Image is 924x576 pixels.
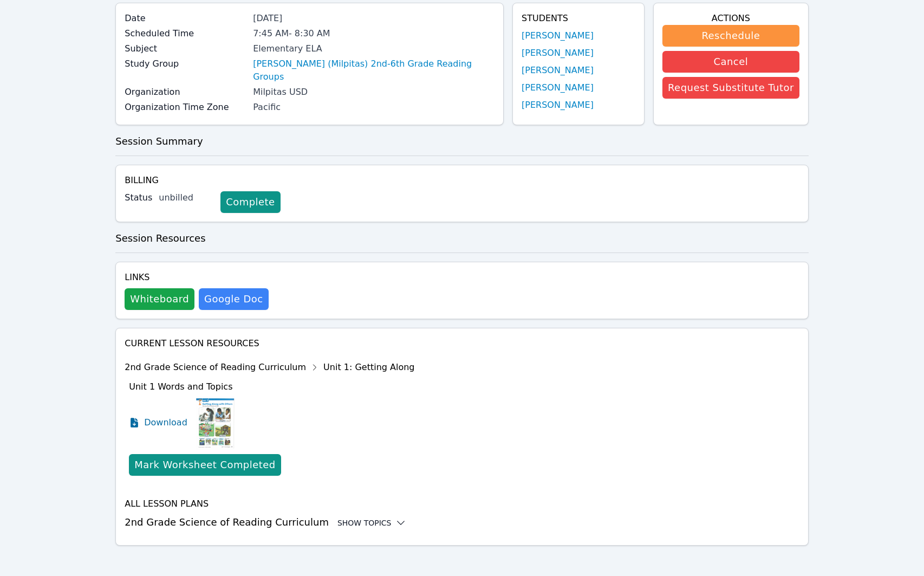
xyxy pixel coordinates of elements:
[199,288,268,310] a: Google Doc
[115,134,809,149] h3: Session Summary
[662,77,799,99] button: Request Substitute Tutor
[125,497,799,510] h4: All Lesson Plans
[522,12,635,25] h4: Students
[253,101,494,114] div: Pacific
[125,27,246,40] label: Scheduled Time
[125,174,799,187] h4: Billing
[129,454,281,476] button: Mark Worksheet Completed
[125,337,799,350] h4: Current Lesson Resources
[253,12,494,25] div: [DATE]
[253,86,494,99] div: Milpitas USD
[253,57,494,83] a: [PERSON_NAME] (Milpitas) 2nd-6th Grade Reading Groups
[662,25,799,47] button: Reschedule
[159,191,212,204] div: unbilled
[125,191,152,204] label: Status
[522,99,594,112] a: [PERSON_NAME]
[125,57,246,70] label: Study Group
[125,359,414,376] div: 2nd Grade Science of Reading Curriculum Unit 1: Getting Along
[129,396,187,450] a: Download
[125,42,246,55] label: Subject
[125,12,246,25] label: Date
[662,51,799,73] button: Cancel
[522,47,594,60] a: [PERSON_NAME]
[522,29,594,42] a: [PERSON_NAME]
[522,81,594,94] a: [PERSON_NAME]
[125,288,194,310] button: Whiteboard
[125,515,799,530] h3: 2nd Grade Science of Reading Curriculum
[253,27,494,40] div: 7:45 AM - 8:30 AM
[220,191,280,213] a: Complete
[253,42,494,55] div: Elementary ELA
[129,381,232,392] span: Unit 1 Words and Topics
[125,86,246,99] label: Organization
[662,12,799,25] h4: Actions
[196,396,235,450] img: Unit 1 Words and Topics
[134,457,275,473] div: Mark Worksheet Completed
[125,271,268,284] h4: Links
[144,416,187,429] span: Download
[115,231,809,246] h3: Session Resources
[337,517,407,528] button: Show Topics
[125,101,246,114] label: Organization Time Zone
[522,64,594,77] a: [PERSON_NAME]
